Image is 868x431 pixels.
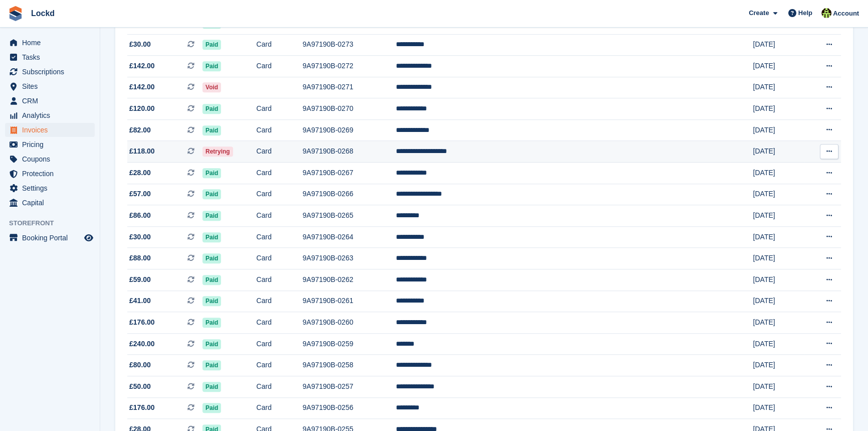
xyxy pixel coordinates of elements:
td: [DATE] [753,312,803,334]
td: [DATE] [753,333,803,355]
td: Card [257,56,303,77]
td: Card [257,141,303,163]
td: 9A97190B-0267 [303,163,396,184]
td: [DATE] [753,163,803,184]
span: Home [22,36,82,50]
a: menu [5,36,95,50]
td: Card [257,205,303,227]
a: menu [5,196,95,210]
td: Card [257,163,303,184]
span: Capital [22,196,82,210]
span: £120.00 [129,103,155,114]
td: Card [257,269,303,291]
span: Paid [202,125,221,135]
td: [DATE] [753,34,803,56]
span: Retrying [202,147,233,157]
a: menu [5,108,95,122]
td: Card [257,312,303,334]
td: 9A97190B-0271 [303,77,396,98]
span: Paid [202,211,221,221]
span: Paid [202,403,221,413]
span: Storefront [9,218,100,228]
td: Card [257,98,303,120]
a: menu [5,123,95,137]
td: Card [257,248,303,269]
td: [DATE] [753,397,803,419]
span: £142.00 [129,61,155,71]
span: £30.00 [129,232,151,242]
span: Create [749,8,769,18]
td: [DATE] [753,184,803,205]
a: menu [5,137,95,152]
td: 9A97190B-0264 [303,226,396,248]
span: £118.00 [129,146,155,157]
td: 9A97190B-0259 [303,333,396,355]
span: Paid [202,40,221,50]
span: Paid [202,189,221,199]
td: Card [257,291,303,312]
a: menu [5,94,95,108]
a: Preview store [83,232,95,244]
td: Card [257,333,303,355]
td: 9A97190B-0268 [303,141,396,163]
img: stora-icon-8386f47178a22dfd0bd8f6a31ec36ba5ce8667c1dd55bd0f319d3a0aa187defe.svg [8,6,23,21]
td: 9A97190B-0263 [303,248,396,269]
span: £28.00 [129,168,151,178]
td: [DATE] [753,119,803,141]
span: Paid [202,232,221,242]
span: Paid [202,318,221,328]
span: £82.00 [129,125,151,135]
span: Paid [202,275,221,285]
span: Help [798,8,812,18]
span: Coupons [22,152,82,166]
span: £80.00 [129,360,151,370]
span: £88.00 [129,253,151,263]
span: CRM [22,94,82,108]
a: menu [5,65,95,79]
td: 9A97190B-0273 [303,34,396,56]
td: Card [257,184,303,205]
span: £50.00 [129,381,151,392]
img: Jamie Budding [821,8,831,18]
span: Sites [22,79,82,93]
td: [DATE] [753,77,803,98]
td: 9A97190B-0269 [303,119,396,141]
span: Paid [202,61,221,71]
span: £86.00 [129,210,151,221]
span: £142.00 [129,82,155,92]
td: [DATE] [753,376,803,398]
span: Paid [202,382,221,392]
td: 9A97190B-0261 [303,291,396,312]
td: Card [257,226,303,248]
td: [DATE] [753,98,803,120]
td: Card [257,119,303,141]
span: Booking Portal [22,231,82,245]
span: £57.00 [129,189,151,199]
td: [DATE] [753,205,803,227]
a: Lockd [27,5,59,22]
td: Card [257,355,303,376]
span: Void [202,82,221,92]
span: £240.00 [129,339,155,349]
td: 9A97190B-0258 [303,355,396,376]
span: Account [833,9,859,19]
span: Tasks [22,50,82,64]
a: menu [5,231,95,245]
td: 9A97190B-0270 [303,98,396,120]
td: 9A97190B-0262 [303,269,396,291]
span: Paid [202,339,221,349]
span: Paid [202,360,221,370]
span: Invoices [22,123,82,137]
td: [DATE] [753,56,803,77]
td: [DATE] [753,248,803,269]
td: 9A97190B-0260 [303,312,396,334]
td: [DATE] [753,141,803,163]
td: [DATE] [753,355,803,376]
a: menu [5,79,95,93]
td: [DATE] [753,269,803,291]
span: Paid [202,296,221,306]
span: £41.00 [129,296,151,306]
span: Paid [202,168,221,178]
a: menu [5,181,95,195]
td: 9A97190B-0272 [303,56,396,77]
